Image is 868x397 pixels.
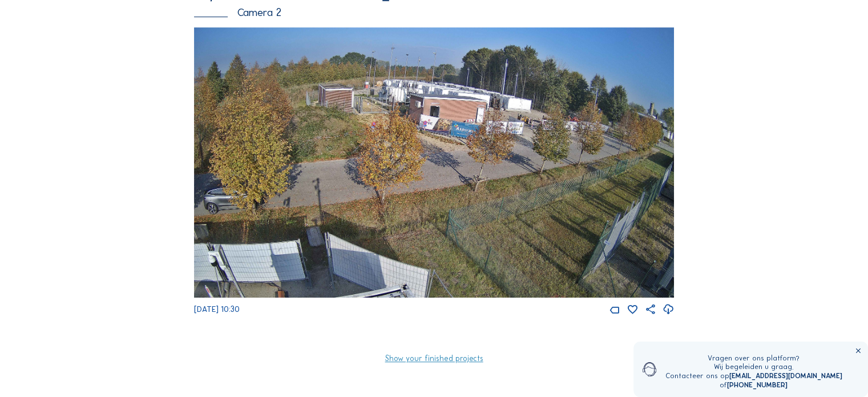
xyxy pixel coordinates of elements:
a: [PHONE_NUMBER] [727,380,788,389]
div: Vragen over ons platform? [665,354,842,363]
img: Image [194,27,674,298]
a: Show your finished projects [385,355,483,363]
img: operator [643,354,657,386]
div: of [665,380,842,390]
div: Camera 2 [194,7,674,18]
div: Contacteer ons op [665,371,842,380]
span: [DATE] 10:30 [194,304,240,314]
div: Wij begeleiden u graag. [665,362,842,371]
a: [EMAIL_ADDRESS][DOMAIN_NAME] [729,371,842,380]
